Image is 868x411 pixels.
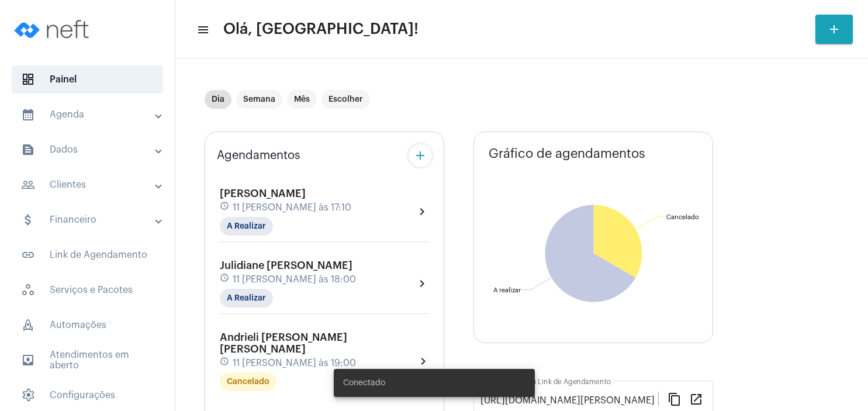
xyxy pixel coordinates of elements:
[21,108,156,122] mat-panel-title: Agenda
[489,147,645,161] span: Gráfico de agendamentos
[343,377,385,389] span: Conectado
[21,248,35,262] mat-icon: sidenav icon
[9,6,97,53] img: logo-neft-novo-2.png
[12,65,163,94] span: Painel
[321,90,370,109] mat-chip: Escolher
[220,273,230,286] mat-icon: schedule
[21,143,156,157] mat-panel-title: Dados
[21,213,35,227] mat-icon: sidenav icon
[12,381,163,409] span: Configurações
[220,260,352,271] span: Julidiane [PERSON_NAME]
[21,353,35,367] mat-icon: sidenav icon
[7,206,175,234] mat-expansion-panel-header: sidenav iconFinanceiro
[827,22,841,36] mat-icon: add
[233,202,351,213] span: 11 [PERSON_NAME] às 17:10
[21,72,35,87] span: sidenav icon
[480,395,658,406] input: Link
[7,101,175,129] mat-expansion-panel-header: sidenav iconAgenda
[220,188,306,199] span: [PERSON_NAME]
[233,358,356,368] span: 11 [PERSON_NAME] às 19:00
[12,241,163,269] span: Link de Agendamento
[233,274,356,285] span: 11 [PERSON_NAME] às 18:00
[223,20,419,39] span: Olá, [GEOGRAPHIC_DATA]!
[666,214,699,220] text: Cancelado
[12,311,163,339] span: Automações
[21,318,35,332] span: sidenav icon
[220,201,230,214] mat-icon: schedule
[7,171,175,199] mat-expansion-panel-header: sidenav iconClientes
[21,388,35,402] span: sidenav icon
[220,332,347,354] span: Andrieli [PERSON_NAME] [PERSON_NAME]
[413,148,427,163] mat-icon: add
[236,90,282,109] mat-chip: Semana
[287,90,317,109] mat-chip: Mês
[205,90,231,109] mat-chip: Dia
[21,213,156,227] mat-panel-title: Financeiro
[415,205,429,219] mat-icon: chevron_right
[21,178,156,192] mat-panel-title: Clientes
[689,392,703,406] mat-icon: open_in_new
[12,346,163,374] span: Atendimentos em aberto
[21,178,35,192] mat-icon: sidenav icon
[21,108,35,122] mat-icon: sidenav icon
[220,289,273,308] mat-chip: A Realizar
[217,149,300,162] span: Agendamentos
[21,143,35,157] mat-icon: sidenav icon
[416,354,429,368] mat-icon: chevron_right
[196,23,208,37] mat-icon: sidenav icon
[220,357,230,369] mat-icon: schedule
[220,372,276,391] mat-chip: Cancelado
[415,277,429,291] mat-icon: chevron_right
[668,392,682,406] mat-icon: content_copy
[220,217,273,236] mat-chip: A Realizar
[21,283,35,297] span: sidenav icon
[7,136,175,164] mat-expansion-panel-header: sidenav iconDados
[12,276,163,304] span: Serviços e Pacotes
[493,287,521,293] text: A realizar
